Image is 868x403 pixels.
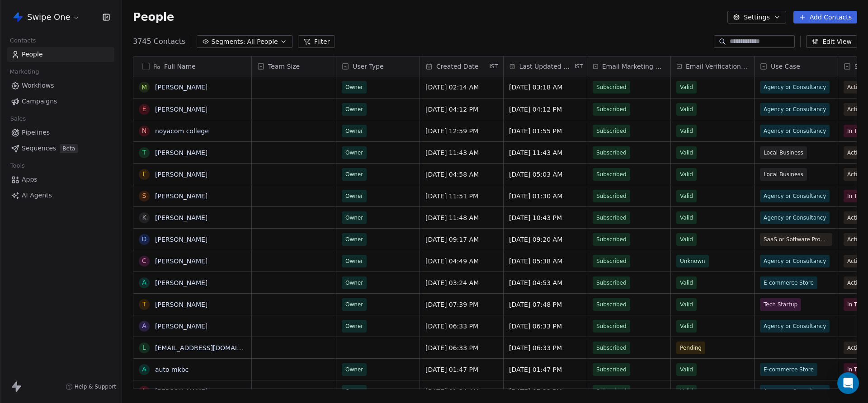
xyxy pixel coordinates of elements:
span: Apps [22,175,38,184]
span: Local Business [764,148,803,157]
a: Pipelines [7,125,114,140]
span: Unknown [680,257,705,266]
div: Last Updated DateIST [504,56,587,76]
span: [DATE] 06:33 PM [509,322,581,331]
span: Team Size [268,62,300,71]
div: A [142,321,146,331]
span: Valid [680,192,693,201]
button: Filter [298,35,335,48]
span: In Trial [847,300,865,309]
span: [DATE] 09:17 AM [425,235,498,244]
span: Valid [680,365,693,374]
span: Valid [680,300,693,309]
span: Subscribed [596,322,627,331]
span: Pipelines [22,128,50,137]
span: Email Marketing Consent [602,62,665,71]
span: Owner [345,148,363,157]
span: [DATE] 06:33 PM [509,343,581,352]
a: [EMAIL_ADDRESS][DOMAIN_NAME] [155,344,266,351]
span: Owner [345,322,363,331]
a: noyacom college [155,127,209,135]
span: Owner [345,387,363,396]
button: Swipe One [11,9,82,25]
span: In Trial [847,365,865,374]
div: D [142,234,147,244]
span: Beta [60,144,78,153]
a: Help & Support [66,383,116,390]
div: L [142,386,146,396]
span: IST [489,63,498,70]
span: Subscribed [596,83,627,92]
span: Agency or Consultancy [764,192,826,201]
a: [PERSON_NAME] [155,236,208,243]
div: Full Name [133,56,251,76]
div: S [142,191,146,201]
span: Active [847,105,864,114]
span: Subscribed [596,105,627,114]
span: Created Date [436,62,478,71]
span: [DATE] 03:18 AM [509,83,581,92]
button: Edit View [806,35,857,48]
span: [DATE] 12:59 PM [425,127,498,136]
span: [DATE] 06:33 PM [425,343,498,352]
span: In Trial [847,192,865,201]
span: Agency or Consultancy [764,127,826,136]
span: Agency or Consultancy [764,105,826,114]
span: [DATE] 01:24 AM [425,387,498,396]
span: Subscribed [596,257,627,266]
span: Subscribed [596,278,627,287]
span: AI Agents [22,191,52,200]
span: Sequences [22,144,56,153]
a: Workflows [7,78,114,93]
a: [PERSON_NAME] [155,192,208,200]
span: Active [847,343,864,352]
span: [DATE] 04:53 AM [509,278,581,287]
span: [DATE] 01:55 PM [509,127,581,136]
div: T [142,148,146,157]
span: Subscribed [596,300,627,309]
span: Active [847,257,864,266]
span: Contacts [6,34,40,47]
img: Swipe%20One%20Logo%201-1.svg [13,12,24,23]
div: T [142,300,146,309]
span: [DATE] 04:12 PM [425,105,498,114]
span: Valid [680,170,693,179]
a: [PERSON_NAME] [155,171,208,178]
span: Last Updated Date [519,62,572,71]
span: [DATE] 04:12 PM [509,105,581,114]
span: Subscribed [596,170,627,179]
span: Owner [345,83,363,92]
span: Valid [680,278,693,287]
span: People [133,10,174,24]
div: C [142,256,146,266]
span: [DATE] 09:20 AM [509,235,581,244]
span: IST [575,63,583,70]
span: Active [847,278,864,287]
span: Segments: [211,37,245,47]
span: [DATE] 05:38 AM [509,257,581,266]
span: [DATE] 11:48 AM [425,213,498,222]
button: Settings [727,11,786,23]
span: SaaS or Software Provider [764,235,829,244]
span: Subscribed [596,192,627,201]
span: Campaigns [22,97,57,106]
span: Subscribed [596,148,627,157]
span: [DATE] 04:58 AM [425,170,498,179]
a: [PERSON_NAME] [155,301,208,308]
span: Valid [680,83,693,92]
div: Email Marketing Consent [587,56,670,76]
span: Workflows [22,81,54,90]
div: Use Case [755,56,838,76]
span: Owner [345,365,363,374]
span: Subscribed [596,365,627,374]
span: Active [847,235,864,244]
button: Add Contacts [793,11,857,23]
span: 3745 Contacts [133,36,185,47]
span: [DATE] 07:39 PM [425,300,498,309]
span: [DATE] 11:43 AM [509,148,581,157]
span: [DATE] 10:43 PM [509,213,581,222]
span: Owner [345,192,363,201]
span: Email Verification Status [686,62,749,71]
a: Campaigns [7,94,114,109]
div: User Type [336,56,420,76]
